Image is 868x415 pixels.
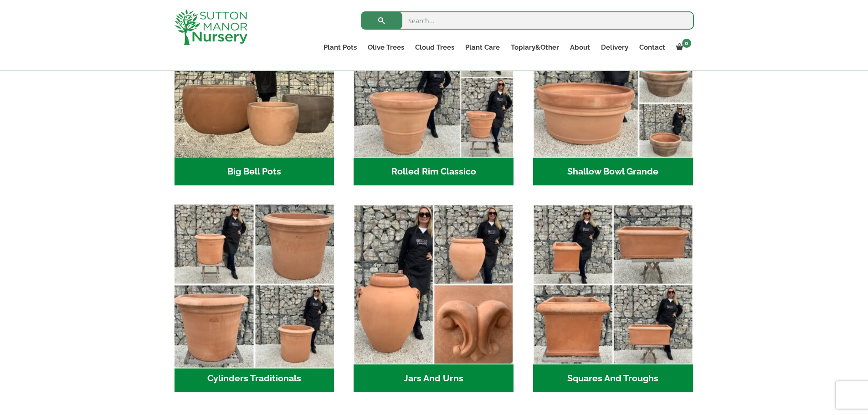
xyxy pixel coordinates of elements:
[175,205,334,392] a: Visit product category Cylinders Traditionals
[565,41,596,54] a: About
[361,11,694,30] input: Search...
[354,205,514,364] img: Jars And Urns
[460,41,505,54] a: Plant Care
[410,41,460,54] a: Cloud Trees
[362,41,410,54] a: Olive Trees
[533,364,693,393] h2: Squares And Troughs
[175,9,247,45] img: logo
[671,41,694,54] a: 0
[596,41,634,54] a: Delivery
[354,205,514,392] a: Visit product category Jars And Urns
[505,41,565,54] a: Topiary&Other
[175,364,334,393] h2: Cylinders Traditionals
[533,205,693,392] a: Visit product category Squares And Troughs
[354,158,514,186] h2: Rolled Rim Classico
[533,158,693,186] h2: Shallow Bowl Grande
[634,41,671,54] a: Contact
[533,205,693,364] img: Squares And Troughs
[318,41,362,54] a: Plant Pots
[170,201,338,369] img: Cylinders Traditionals
[354,364,514,393] h2: Jars And Urns
[175,158,334,186] h2: Big Bell Pots
[682,39,691,48] span: 0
